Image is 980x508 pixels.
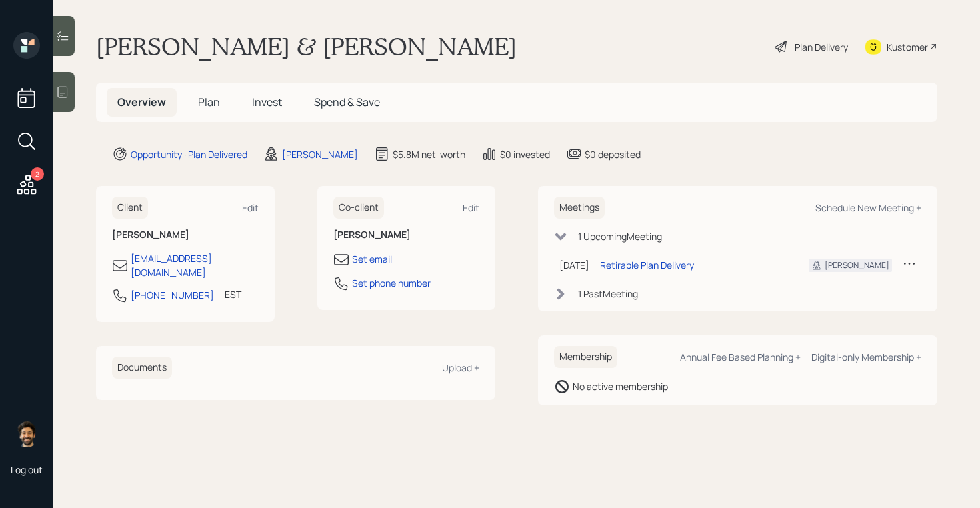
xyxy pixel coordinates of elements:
[112,357,172,379] h6: Documents
[282,147,358,161] div: [PERSON_NAME]
[112,229,259,241] h6: [PERSON_NAME]
[96,32,517,61] h1: [PERSON_NAME] & [PERSON_NAME]
[578,287,638,301] div: 1 Past Meeting
[131,251,259,279] div: [EMAIL_ADDRESS][DOMAIN_NAME]
[131,288,214,302] div: [PHONE_NUMBER]
[242,201,259,214] div: Edit
[352,252,392,266] div: Set email
[112,197,148,219] h6: Client
[585,147,641,161] div: $0 deposited
[117,95,166,109] span: Overview
[554,346,617,368] h6: Membership
[11,463,43,476] div: Log out
[554,197,605,219] h6: Meetings
[198,95,220,109] span: Plan
[600,258,694,272] div: Retirable Plan Delivery
[887,40,928,54] div: Kustomer
[811,351,921,363] div: Digital-only Membership +
[680,351,801,363] div: Annual Fee Based Planning +
[131,147,247,161] div: Opportunity · Plan Delivered
[31,167,44,181] div: 2
[225,287,241,301] div: EST
[393,147,465,161] div: $5.8M net-worth
[314,95,380,109] span: Spend & Save
[578,229,662,243] div: 1 Upcoming Meeting
[333,197,384,219] h6: Co-client
[463,201,479,214] div: Edit
[795,40,848,54] div: Plan Delivery
[252,95,282,109] span: Invest
[559,258,589,272] div: [DATE]
[352,276,431,290] div: Set phone number
[500,147,550,161] div: $0 invested
[333,229,480,241] h6: [PERSON_NAME]
[442,361,479,374] div: Upload +
[815,201,921,214] div: Schedule New Meeting +
[13,421,40,447] img: eric-schwartz-headshot.png
[825,259,889,271] div: [PERSON_NAME]
[573,379,668,393] div: No active membership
